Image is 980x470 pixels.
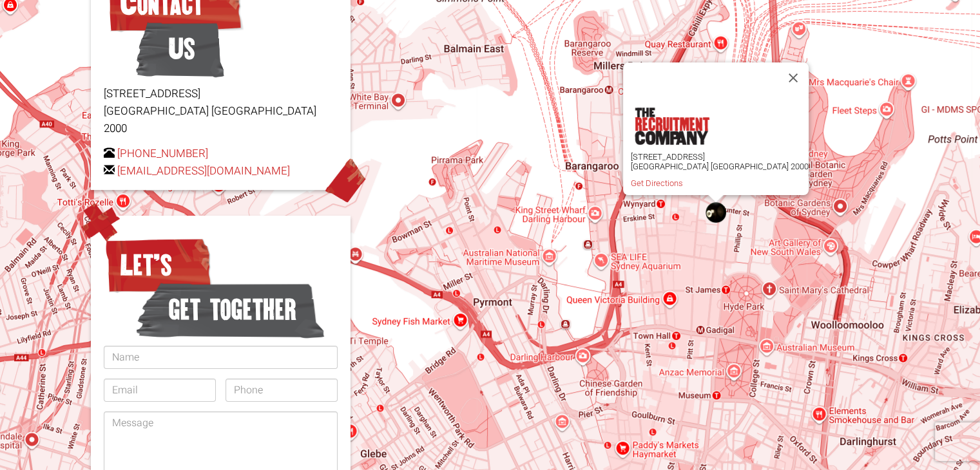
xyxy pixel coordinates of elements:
img: the-recruitment-company.png [634,108,709,145]
input: Email [104,379,216,402]
div: The Recruitment Company [706,202,726,223]
a: [EMAIL_ADDRESS][DOMAIN_NAME] [117,163,290,179]
input: Phone [226,379,338,402]
button: Close [778,62,809,93]
span: Us [136,17,224,81]
p: [STREET_ADDRESS] [GEOGRAPHIC_DATA] [GEOGRAPHIC_DATA] 2000 [104,85,338,138]
input: Name [104,346,338,369]
a: [PHONE_NUMBER] [117,146,208,162]
a: Get Directions [631,178,683,188]
span: Let’s [104,233,213,297]
p: [STREET_ADDRESS] [GEOGRAPHIC_DATA] [GEOGRAPHIC_DATA] 2000 [631,152,809,171]
span: get together [136,277,325,342]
